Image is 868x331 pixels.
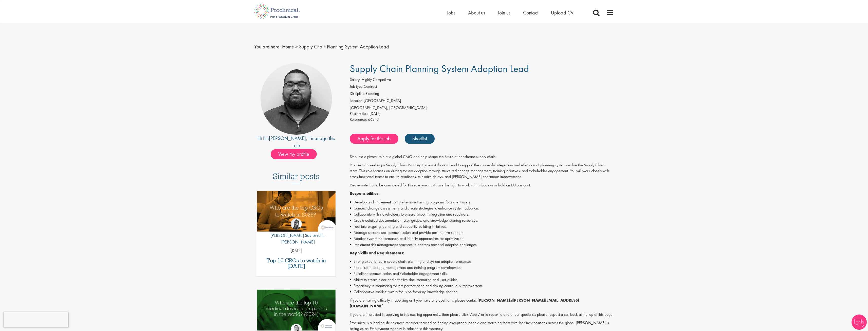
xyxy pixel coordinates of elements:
span: Highly Competitive [362,77,391,82]
a: breadcrumb link [282,43,294,50]
strong: Key Skills and Requirements: [350,250,404,256]
iframe: reCAPTCHA [4,312,68,327]
li: Ability to create clear and effective documentation and user guides. [350,277,614,283]
li: Create detailed documentation, user guides, and knowledge-sharing resources. [350,217,614,223]
strong: [PERSON_NAME] [477,298,510,303]
p: Please note that to be considered for this role you must have the right to work in this location ... [350,182,614,188]
span: Posting date: [350,111,370,116]
li: Proficiency in monitoring system performance and driving continuous improvement. [350,283,614,289]
a: About us [468,9,485,16]
img: imeage of recruiter Ashley Bennett [261,63,332,135]
img: Top 10 Medical Device Companies 2024 [257,290,336,330]
img: Chatbot [852,315,867,330]
span: You are here: [254,43,281,50]
label: Location: [350,98,364,104]
a: Apply for this job [350,134,398,144]
h3: Similar posts [273,172,320,184]
li: Facilitate ongoing learning and capability-building initiatives. [350,223,614,230]
p: Proclinical is seeking a Supply Chain Planning System Adoption Lead to support the successful int... [350,162,614,180]
p: If you are interested in applying to this exciting opportunity, then please click 'Apply' or to s... [350,312,614,318]
div: [DATE] [350,111,614,117]
li: Excellent communication and stakeholder engagement skills. [350,271,614,277]
span: > [295,43,298,50]
li: Collaborate with stakeholders to ensure smooth integration and readiness. [350,211,614,217]
p: [PERSON_NAME] Savlovschi - [PERSON_NAME] [257,232,336,245]
a: [PERSON_NAME] [269,135,306,142]
strong: [PERSON_NAME][EMAIL_ADDRESS][DOMAIN_NAME]. [350,298,579,309]
label: Salary: [350,77,361,83]
p: [DATE] [257,248,336,254]
a: Link to a post [257,191,336,236]
label: Discipline: [350,91,366,97]
li: Manage stakeholder communication and provide post-go-live support. [350,230,614,236]
div: Hi I'm , I manage this role [254,135,339,149]
a: Shortlist [405,134,435,144]
a: Upload CV [551,9,574,16]
li: Collaborative mindset with a focus on fostering knowledge sharing. [350,289,614,295]
a: Theodora Savlovschi - Wicks [PERSON_NAME] Savlovschi - [PERSON_NAME] [257,218,336,248]
a: Contact [523,9,538,16]
li: Strong experience in supply chain planning and system adoption processes. [350,258,614,265]
p: Step into a pivotal role at a global CMO and help shape the future of healthcare supply chain. [350,154,614,160]
li: Planning [350,91,614,98]
li: Monitor system performance and identify opportunities for optimization. [350,236,614,242]
a: View my profile [271,150,322,157]
strong: Responsibilities: [350,191,380,196]
li: Expertise in change management and training program development. [350,265,614,271]
p: If you are having difficulty in applying or if you have any questions, please contact at [350,298,614,309]
li: Implement risk management practices to address potential adoption challenges. [350,242,614,248]
span: View my profile [271,149,317,159]
div: [GEOGRAPHIC_DATA], [GEOGRAPHIC_DATA] [350,105,614,111]
span: Supply Chain Planning System Adoption Lead [299,43,389,50]
li: Develop and implement comprehensive training programs for system users. [350,199,614,205]
a: Jobs [447,9,455,16]
span: 66243 [368,117,379,122]
a: Top 10 CROs to watch in [DATE] [260,258,333,269]
li: Contract [350,84,614,91]
li: [GEOGRAPHIC_DATA] [350,98,614,105]
label: Job type: [350,84,364,90]
span: Supply Chain Planning System Adoption Lead [350,62,529,75]
li: Conduct change assessments and create strategies to enhance system adoption. [350,205,614,211]
img: Top 10 CROs 2025 | Proclinical [257,191,336,232]
a: Join us [498,9,510,16]
img: Theodora Savlovschi - Wicks [291,218,302,230]
label: Reference: [350,117,367,123]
